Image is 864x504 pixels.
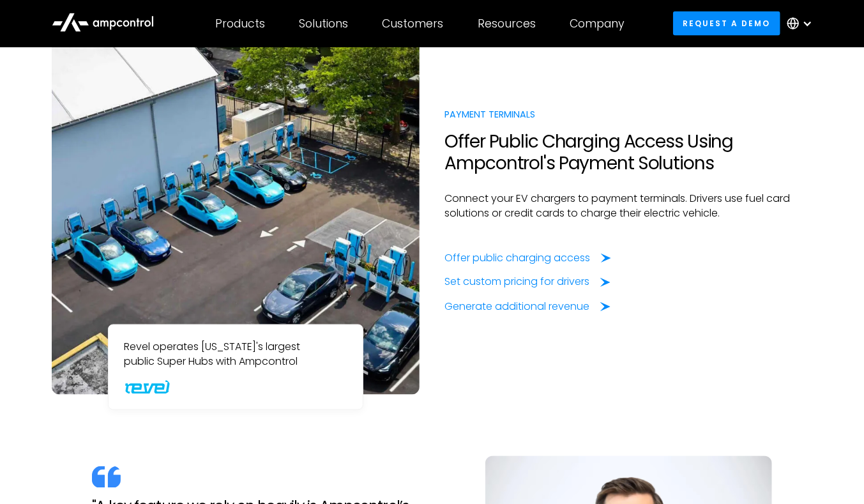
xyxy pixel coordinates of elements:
div: Solutions [299,17,348,31]
div: Customers [383,17,444,31]
img: Revel Logo [124,380,171,394]
img: quote icon [92,466,121,488]
div: Offer public charging access [445,251,591,265]
h2: Offer Public Charging Access Using Ampcontrol's Payment Solutions [445,131,812,174]
div: Company [570,17,625,31]
div: Generate additional revenue [445,300,590,314]
div: Resources [478,17,536,31]
a: Generate additional revenue [445,300,610,314]
p: Revel operates [US_STATE]'s largest public Super Hubs with Ampcontrol [124,340,347,369]
a: Offer public charging access [445,251,611,265]
p: Connect your EV chargers to payment terminals. Drivers use fuel card solutions or credit cards to... [445,192,812,220]
a: Set custom pricing for drivers [445,275,610,289]
div: Products [215,17,265,31]
a: Request a demo [673,11,780,35]
img: EV charging payment for fleets [52,27,419,395]
div: Set custom pricing for drivers [445,275,590,289]
div: Payment Terminals [445,107,812,121]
